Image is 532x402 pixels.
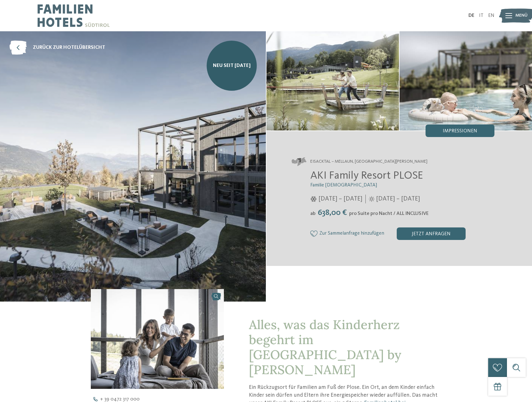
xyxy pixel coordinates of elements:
a: DE [468,13,474,18]
span: Alles, was das Kinderherz begehrt im [GEOGRAPHIC_DATA] by [PERSON_NAME] [249,317,401,378]
span: pro Suite pro Nacht / ALL INCLUSIVE [349,211,429,216]
img: AKI: Alles, was das Kinderherz begehrt [400,31,532,130]
span: AKI Family Resort PLOSE [310,170,423,181]
span: [DATE] – [DATE] [376,195,420,203]
span: + 39 0472 317 000 [100,397,140,402]
a: + 39 0472 317 000 [91,397,235,402]
span: NEU seit [DATE] [213,62,251,69]
span: Eisacktal – Mellaun, [GEOGRAPHIC_DATA][PERSON_NAME] [310,159,427,165]
span: Impressionen [443,129,477,134]
span: ab [310,211,316,216]
img: AKI: Alles, was das Kinderherz begehrt [266,31,399,130]
span: Zur Sammelanfrage hinzufügen [319,231,384,237]
span: Menü [515,13,528,19]
img: AKI: Alles, was das Kinderherz begehrt [91,289,224,389]
span: [DATE] – [DATE] [318,195,362,203]
span: 638,00 € [316,209,349,217]
a: EN [488,13,494,18]
a: IT [479,13,483,18]
div: jetzt anfragen [397,227,466,240]
i: Öffnungszeiten im Sommer [369,196,374,202]
i: Öffnungszeiten im Winter [310,196,317,202]
span: zurück zur Hotelübersicht [33,44,105,51]
span: Familie [DEMOGRAPHIC_DATA] [310,183,377,188]
a: zurück zur Hotelübersicht [9,41,105,55]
